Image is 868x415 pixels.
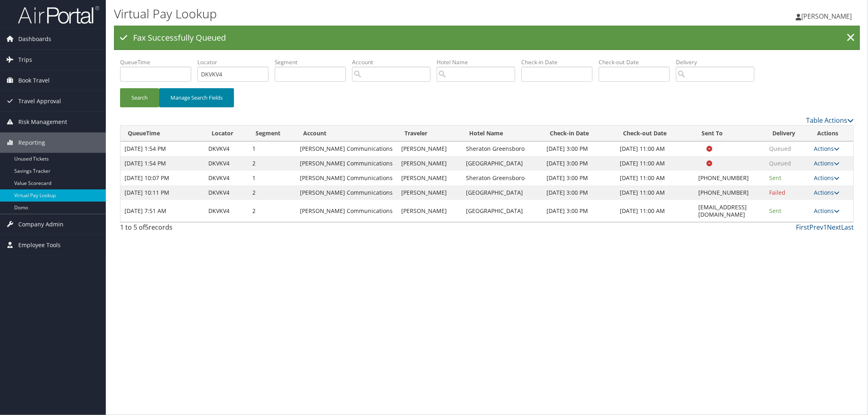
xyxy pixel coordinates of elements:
[801,12,852,21] span: [PERSON_NAME]
[462,171,543,185] td: Sheraton Greensboro
[18,5,99,24] img: airportal-logo.png
[120,126,204,141] th: QueueTime: activate to sort column ascending
[204,185,248,200] td: DKVKV4
[204,200,248,222] td: DKVKV4
[296,171,398,185] td: [PERSON_NAME] Communications
[18,214,63,235] span: Company Admin
[542,185,616,200] td: [DATE] 3:00 PM
[769,145,791,152] span: Queued
[204,126,248,141] th: Locator: activate to sort column ascending
[296,185,398,200] td: [PERSON_NAME] Communications
[694,200,765,222] td: [EMAIL_ADDRESS][DOMAIN_NAME]
[18,29,51,49] span: Dashboards
[18,91,61,111] span: Travel Approval
[397,141,462,156] td: [PERSON_NAME]
[542,156,616,171] td: [DATE] 3:00 PM
[120,141,204,156] td: [DATE] 1:54 PM
[814,174,840,182] a: Actions
[814,189,840,196] a: Actions
[616,141,694,156] td: [DATE] 11:00 AM
[352,58,437,66] label: Account
[616,200,694,222] td: [DATE] 11:00 AM
[296,156,398,171] td: [PERSON_NAME] Communications
[521,58,599,66] label: Check-in Date
[18,50,32,70] span: Trips
[397,185,462,200] td: [PERSON_NAME]
[397,200,462,222] td: [PERSON_NAME]
[462,185,543,200] td: [GEOGRAPHIC_DATA]
[437,58,521,66] label: Hotel Name
[616,156,694,171] td: [DATE] 11:00 AM
[814,145,840,152] a: Actions
[18,133,45,153] span: Reporting
[120,58,197,66] label: QueueTime
[823,223,827,232] a: 1
[694,185,765,200] td: [PHONE_NUMBER]
[769,159,791,167] span: Queued
[616,171,694,185] td: [DATE] 11:00 AM
[248,156,296,171] td: 2
[204,141,248,156] td: DKVKV4
[616,185,694,200] td: [DATE] 11:00 AM
[694,171,765,185] td: [PHONE_NUMBER]
[796,223,809,232] a: First
[844,30,858,46] a: ×
[120,156,204,171] td: [DATE] 1:54 PM
[296,126,398,141] th: Account: activate to sort column ascending
[796,4,860,28] a: [PERSON_NAME]
[145,223,149,232] span: 5
[397,156,462,171] td: [PERSON_NAME]
[275,58,352,66] label: Segment
[462,141,543,156] td: Sheraton Greensboro
[120,88,159,107] button: Search
[120,200,204,222] td: [DATE] 7:51 AM
[248,185,296,200] td: 2
[809,223,823,232] a: Prev
[114,5,611,22] h1: Virtual Pay Lookup
[204,156,248,171] td: DKVKV4
[676,58,761,66] label: Delivery
[397,126,462,141] th: Traveler: activate to sort column ascending
[120,185,204,200] td: [DATE] 10:11 PM
[599,58,676,66] label: Check-out Date
[462,126,543,141] th: Hotel Name: activate to sort column ascending
[18,70,50,91] span: Book Travel
[694,126,765,141] th: Sent To: activate to sort column ascending
[542,200,616,222] td: [DATE] 3:00 PM
[296,200,398,222] td: [PERSON_NAME] Communications
[841,223,854,232] a: Last
[810,126,853,141] th: Actions
[248,171,296,185] td: 1
[616,126,694,141] th: Check-out Date: activate to sort column ascending
[769,189,785,196] span: Failed
[806,116,854,125] a: Table Actions
[769,207,781,215] span: Sent
[197,58,275,66] label: Locator
[462,156,543,171] td: [GEOGRAPHIC_DATA]
[542,126,616,141] th: Check-in Date: activate to sort column ascending
[814,207,840,215] a: Actions
[542,171,616,185] td: [DATE] 3:00 PM
[296,141,398,156] td: [PERSON_NAME] Communications
[248,126,296,141] th: Segment: activate to sort column ascending
[765,126,810,141] th: Delivery: activate to sort column ascending
[18,235,61,255] span: Employee Tools
[462,200,543,222] td: [GEOGRAPHIC_DATA]
[248,141,296,156] td: 1
[827,223,841,232] a: Next
[159,88,234,107] button: Manage Search Fields
[18,112,67,132] span: Risk Management
[114,26,860,50] div: Fax Successfully Queued
[542,141,616,156] td: [DATE] 3:00 PM
[204,171,248,185] td: DKVKV4
[397,171,462,185] td: [PERSON_NAME]
[769,174,781,182] span: Sent
[248,200,296,222] td: 2
[120,222,294,236] div: 1 to 5 of records
[814,159,840,167] a: Actions
[120,171,204,185] td: [DATE] 10:07 PM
